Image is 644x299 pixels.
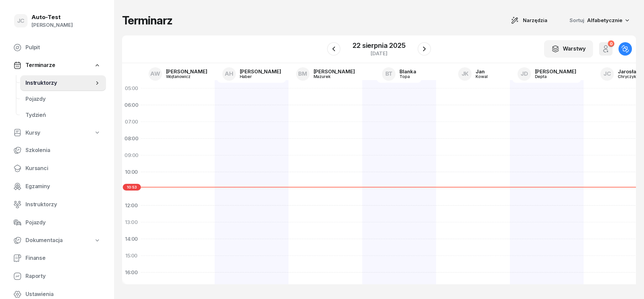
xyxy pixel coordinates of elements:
[25,61,55,70] span: Terminarze
[122,97,141,114] div: 06:00
[377,65,421,83] a: BTBlankaTopa
[122,147,141,164] div: 09:00
[122,264,141,281] div: 16:00
[603,71,611,77] span: JC
[150,71,160,77] span: AW
[143,65,213,83] a: AW[PERSON_NAME]Wojtanowicz
[25,182,101,191] span: Egzaminy
[8,40,106,56] a: Pulpit
[25,95,101,103] span: Pojazdy
[122,214,141,231] div: 13:00
[8,197,106,213] a: Instruktorzy
[225,71,233,77] span: AH
[122,231,141,247] div: 14:00
[240,74,272,79] div: Haber
[587,17,623,23] span: Alfabetycznie
[8,160,106,176] a: Kursanci
[25,290,101,299] span: Ustawienia
[462,71,469,77] span: JK
[25,236,63,245] span: Dokumentacja
[399,69,416,74] div: Blanka
[535,69,576,74] div: [PERSON_NAME]
[535,74,567,79] div: Depta
[385,71,393,77] span: BT
[298,71,307,77] span: BM
[353,42,405,49] div: 22 sierpnia 2025
[217,65,286,83] a: AH[PERSON_NAME]Haber
[453,65,493,83] a: JKJanKowal
[122,14,172,26] h1: Terminarz
[122,180,141,197] div: 11:00
[20,107,106,123] a: Tydzień
[122,247,141,264] div: 15:00
[512,65,582,83] a: JD[PERSON_NAME]Depta
[240,69,281,74] div: [PERSON_NAME]
[25,218,101,227] span: Pojazdy
[122,114,141,130] div: 07:00
[122,281,141,298] div: 17:00
[8,250,106,266] a: Finanse
[32,14,73,20] div: Auto-Test
[32,21,73,29] div: [PERSON_NAME]
[123,184,141,191] span: 10:53
[353,51,405,56] div: [DATE]
[25,111,101,120] span: Tydzień
[618,69,641,74] div: Jarosław
[544,40,593,58] button: Warstwy
[505,14,553,27] button: Narzędzia
[551,45,586,53] div: Warstwy
[25,129,40,137] span: Kursy
[20,91,106,107] a: Pojazdy
[25,43,101,52] span: Pulpit
[314,69,355,74] div: [PERSON_NAME]
[122,197,141,214] div: 12:00
[521,71,528,77] span: JD
[122,130,141,147] div: 08:00
[166,69,207,74] div: [PERSON_NAME]
[608,41,614,47] div: 0
[25,146,101,155] span: Szkolenia
[8,215,106,231] a: Pojazdy
[25,272,101,281] span: Raporty
[570,16,586,25] span: Sortuj
[399,74,416,79] div: Topa
[25,200,101,209] span: Instruktorzy
[314,74,346,79] div: Mazurek
[618,74,641,79] div: Chryczyk
[8,268,106,284] a: Raporty
[25,164,101,173] span: Kursanci
[476,69,487,74] div: Jan
[8,142,106,158] a: Szkolenia
[561,13,636,27] button: Sortuj Alfabetycznie
[8,125,106,141] a: Kursy
[17,18,25,24] span: JC
[8,178,106,195] a: Egzaminy
[599,42,612,56] button: 0
[25,254,101,263] span: Finanse
[8,58,106,73] a: Terminarze
[166,74,198,79] div: Wojtanowicz
[8,233,106,248] a: Dokumentacja
[476,74,487,79] div: Kowal
[523,16,547,24] span: Narzędzia
[122,164,141,180] div: 10:00
[122,80,141,97] div: 05:00
[291,65,360,83] a: BM[PERSON_NAME]Mazurek
[20,75,106,91] a: Instruktorzy
[25,79,94,87] span: Instruktorzy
